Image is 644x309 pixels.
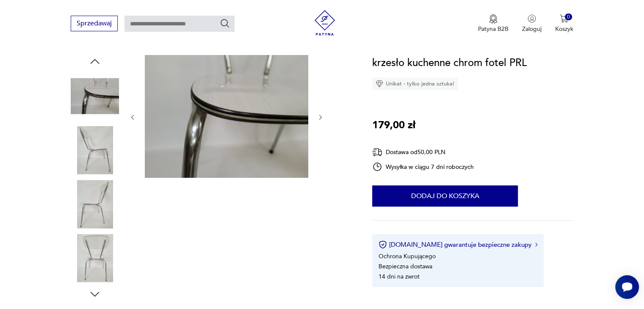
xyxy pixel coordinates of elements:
[220,18,230,28] button: Szukaj
[372,147,382,157] img: Ikona dostawy
[478,14,509,33] a: Ikona medaluPatyna B2B
[565,14,572,21] div: 0
[372,117,415,133] p: 179,00 zł
[71,180,119,228] img: Zdjęcie produktu krzesło kuchenne chrom fotel PRL
[560,14,568,23] img: Ikona koszyka
[372,55,527,71] h1: krzesło kuchenne chrom fotel PRL
[145,55,308,178] img: Zdjęcie produktu krzesło kuchenne chrom fotel PRL
[478,25,509,33] p: Patyna B2B
[379,262,432,270] li: Bezpieczna dostawa
[528,14,536,23] img: Ikonka użytkownika
[478,14,509,33] button: Patyna B2B
[372,185,518,207] button: Dodaj do koszyka
[379,240,387,249] img: Ikona certyfikatu
[372,147,474,157] div: Dostawa od 50,00 PLN
[372,77,458,90] div: Unikat - tylko jedna sztuka!
[312,10,337,36] img: Patyna - sklep z meblami i dekoracjami vintage
[615,275,639,299] iframe: Smartsupp widget button
[71,72,119,120] img: Zdjęcie produktu krzesło kuchenne chrom fotel PRL
[71,16,118,31] button: Sprzedawaj
[522,25,542,33] p: Zaloguj
[71,126,119,174] img: Zdjęcie produktu krzesło kuchenne chrom fotel PRL
[535,243,538,247] img: Ikona strzałki w prawo
[71,234,119,282] img: Zdjęcie produktu krzesło kuchenne chrom fotel PRL
[71,21,118,27] a: Sprzedawaj
[489,14,498,24] img: Ikona medalu
[555,25,573,33] p: Koszyk
[522,14,542,33] button: Zaloguj
[555,14,573,33] button: 0Koszyk
[379,240,537,249] button: [DOMAIN_NAME] gwarantuje bezpieczne zakupy
[379,273,420,281] li: 14 dni na zwrot
[379,252,436,260] li: Ochrona Kupującego
[372,162,474,172] div: Wysyłka w ciągu 7 dni roboczych
[376,80,383,88] img: Ikona diamentu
